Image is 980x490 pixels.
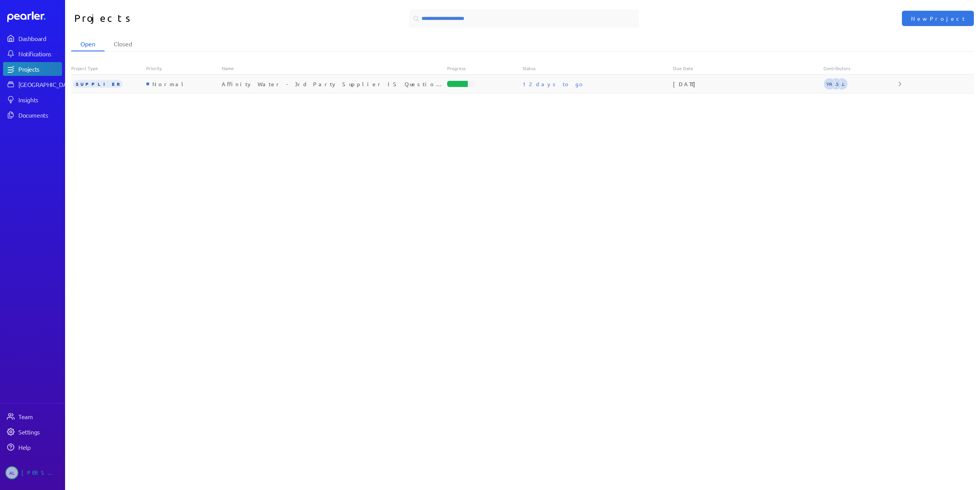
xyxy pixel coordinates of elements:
[902,11,974,26] button: New Project
[3,410,62,423] a: Team
[21,466,60,479] div: [PERSON_NAME]
[3,47,62,61] a: Notifications
[71,65,146,71] div: Project Type
[7,11,62,22] a: Dashboard
[71,37,105,51] li: Open
[830,78,842,90] span: Alison Swart
[823,78,836,90] span: Ysrael Rovelo
[5,466,18,479] span: Ashley Lock
[18,65,61,73] div: Projects
[3,440,62,454] a: Help
[18,96,61,103] div: Insights
[523,65,673,71] div: Status
[74,9,294,28] h1: Projects
[3,93,62,107] a: Insights
[673,80,823,88] div: [DATE]
[222,65,448,71] div: Name
[222,80,448,88] div: Affinity Water - 3rd Party Supplier IS Questionnaire
[3,31,62,45] a: Dashboard
[3,425,62,439] a: Settings
[523,80,585,88] p: 12 days to go
[18,428,61,436] div: Settings
[823,65,898,71] div: Contributors
[146,65,221,71] div: Priority
[911,15,965,22] span: New Project
[73,80,122,88] span: SUPPLIER
[18,413,61,420] div: Team
[673,65,823,71] div: Due Date
[18,80,75,88] div: [GEOGRAPHIC_DATA]
[3,108,62,122] a: Documents
[105,37,141,51] li: Closed
[149,80,186,88] div: Normal
[3,463,62,482] a: AL[PERSON_NAME]
[18,443,61,451] div: Help
[3,62,62,76] a: Projects
[18,34,61,42] div: Dashboard
[447,65,522,71] div: Progress
[18,50,61,57] div: Notifications
[836,78,848,90] span: Ashley Lock
[18,111,61,119] div: Documents
[3,77,62,91] a: [GEOGRAPHIC_DATA]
